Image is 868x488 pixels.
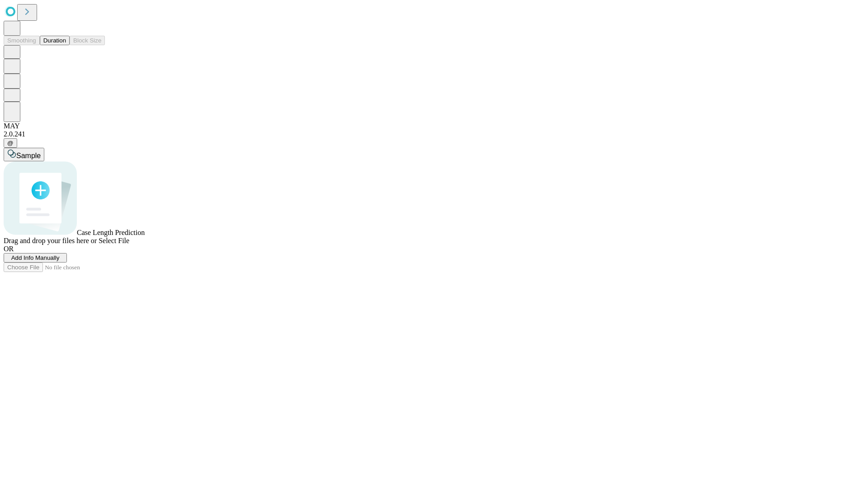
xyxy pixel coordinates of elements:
[7,140,14,146] span: @
[4,36,40,45] button: Smoothing
[4,237,97,244] span: Drag and drop your files here or
[16,152,41,160] span: Sample
[4,245,14,253] span: OR
[4,148,44,161] button: Sample
[70,36,105,45] button: Block Size
[40,36,70,45] button: Duration
[4,122,864,130] div: MAY
[99,237,129,244] span: Select File
[11,254,60,261] span: Add Info Manually
[77,229,145,236] span: Case Length Prediction
[4,130,864,138] div: 2.0.241
[4,253,67,263] button: Add Info Manually
[4,138,17,148] button: @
